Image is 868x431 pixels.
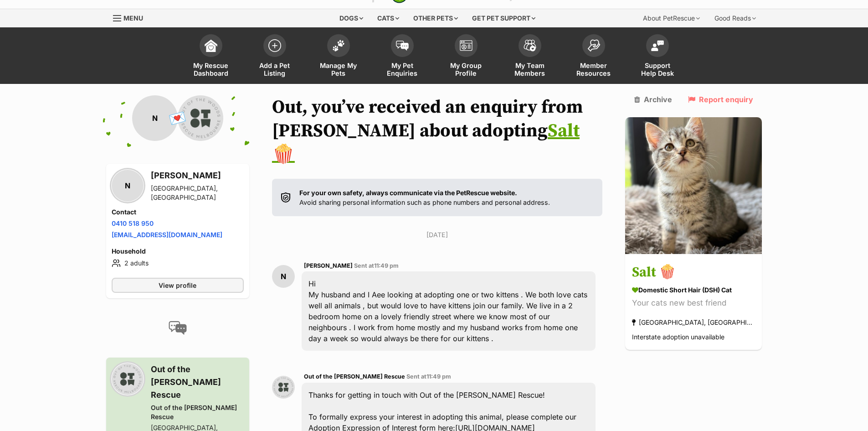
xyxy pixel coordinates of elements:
div: Get pet support [466,9,542,27]
span: View profile [159,280,196,290]
h1: Out, you’ve received an enquiry from [PERSON_NAME] about adopting [272,95,603,166]
p: Avoid sharing personal information such as phone numbers and personal address. [299,188,550,208]
img: help-desk-icon-fdf02630f3aa405de69fd3d07c3f3aa587a6932b1a1747fa1d2bba05be0121f9.svg [651,40,664,51]
a: View profile [112,278,244,293]
div: Other pets [407,9,464,27]
a: Salt 🍿 [272,119,580,166]
span: Sent at [354,262,399,269]
a: Report enquiry [688,95,753,104]
span: [PERSON_NAME] [304,262,353,269]
a: [EMAIL_ADDRESS][DOMAIN_NAME] [112,231,222,239]
div: [GEOGRAPHIC_DATA], [GEOGRAPHIC_DATA] [151,184,244,202]
strong: For your own safety, always communicate via the PetRescue website. [299,189,517,197]
h3: Out of the [PERSON_NAME] Rescue [151,363,244,401]
span: Interstate adoption unavailable [632,333,724,341]
p: [DATE] [272,230,603,239]
div: About PetRescue [637,9,706,27]
a: Member Resources [562,30,626,84]
div: N [272,265,295,288]
a: Support Help Desk [626,30,689,84]
img: manage-my-pets-icon-02211641906a0b7f246fdf0571729dbe1e7629f14944591b6c1af311fb30b64b.svg [332,40,345,52]
a: Salt 🍿 Domestic Short Hair (DSH) Cat Your cats new best friend [GEOGRAPHIC_DATA], [GEOGRAPHIC_DAT... [625,256,762,350]
div: Cats [371,9,406,27]
img: group-profile-icon-3fa3cf56718a62981997c0bc7e787c4b2cf8bcc04b72c1350f741eb67cf2f40e.svg [460,40,473,51]
span: Manage My Pets [318,62,359,77]
div: Out of the [PERSON_NAME] Rescue [151,403,244,421]
a: Add a Pet Listing [243,30,307,84]
h4: Household [112,247,244,256]
img: member-resources-icon-8e73f808a243e03378d46382f2149f9095a855e16c252ad45f914b54edf8863c.svg [587,39,600,52]
div: Hi My husband and I Aee looking at adopting one or two kittens . We both love cats well all anima... [302,271,596,351]
h4: Contact [112,208,244,217]
img: conversation-icon-4a6f8262b818ee0b60e3300018af0b2d0b884aa5de6e9bcb8d3d4eeb1a70a7c4.svg [169,321,187,335]
img: add-pet-listing-icon-0afa8454b4691262ce3f59096e99ab1cd57d4a30225e0717b998d2c9b9846f56.svg [268,39,281,52]
span: My Team Members [509,62,550,77]
div: Good Reads [708,9,762,27]
span: Out of the [PERSON_NAME] Rescue [304,373,405,380]
a: My Group Profile [434,30,498,84]
div: Your cats new best friend [632,297,755,310]
h3: Salt 🍿 [632,263,755,283]
div: N [112,170,144,202]
img: Salt 🍿 [625,117,762,254]
span: 💌 [167,109,188,128]
span: My Pet Enquiries [382,62,423,77]
img: dashboard-icon-eb2f2d2d3e046f16d808141f083e7271f6b2e854fb5c12c21221c1fb7104beca.svg [205,39,217,52]
a: Manage My Pets [307,30,370,84]
a: My Pet Enquiries [370,30,434,84]
a: My Team Members [498,30,562,84]
a: 0410 518 950 [112,219,154,227]
li: 2 adults [112,258,244,269]
span: My Rescue Dashboard [190,62,231,77]
img: Out of the Woods Rescue profile pic [272,376,295,399]
span: Support Help Desk [637,62,678,77]
div: [GEOGRAPHIC_DATA], [GEOGRAPHIC_DATA] [632,317,755,329]
div: N [132,95,178,141]
a: My Rescue Dashboard [179,30,243,84]
span: Menu [123,14,143,22]
span: Member Resources [573,62,614,77]
span: 11:49 pm [374,262,399,269]
div: Dogs [333,9,370,27]
img: Out of the Woods Rescue profile pic [112,363,144,395]
img: pet-enquiries-icon-7e3ad2cf08bfb03b45e93fb7055b45f3efa6380592205ae92323e6603595dc1f.svg [396,41,409,51]
span: Add a Pet Listing [254,62,295,77]
span: Sent at [406,373,451,380]
span: 11:49 pm [426,373,451,380]
a: Menu [113,9,149,26]
div: Domestic Short Hair (DSH) Cat [632,286,755,295]
h3: [PERSON_NAME] [151,169,244,182]
img: Out of the Woods Rescue profile pic [178,95,223,141]
img: team-members-icon-5396bd8760b3fe7c0b43da4ab00e1e3bb1a5d9ba89233759b79545d2d3fc5d0d.svg [524,40,536,52]
a: Archive [634,95,672,104]
span: My Group Profile [446,62,487,77]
